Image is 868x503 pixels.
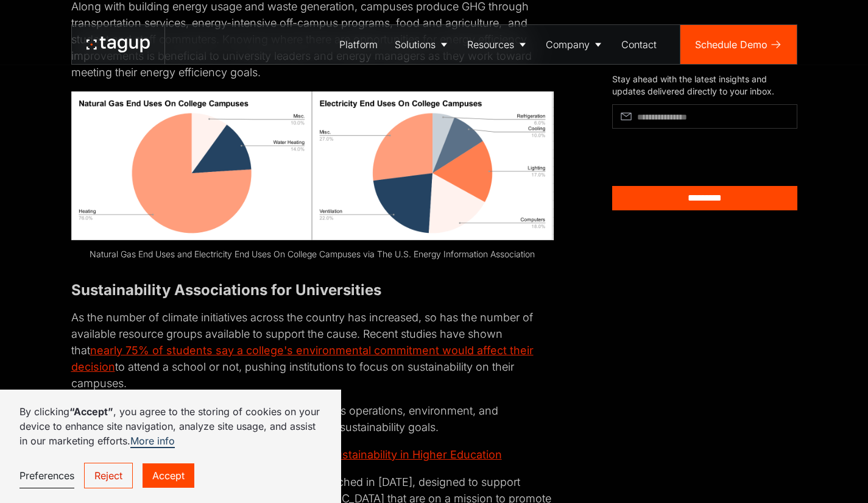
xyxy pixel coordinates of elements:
iframe: reCAPTCHA [612,134,742,167]
strong: “Accept” [69,405,113,418]
figcaption: Natural Gas End Uses and Electricity End Uses On College Campuses via The U.S. Energy Information... [71,248,554,261]
a: Company [537,25,613,64]
div: Solutions [395,37,436,52]
div: Stay ahead with the latest insights and updates delivered directly to your inbox. [612,73,797,97]
div: Schedule Demo [695,37,767,52]
a: More info [130,435,175,448]
a: Reject [84,463,133,488]
a: Schedule Demo [680,25,797,64]
a: Solutions [386,25,459,64]
a: Contact [613,25,665,64]
div: Platform [339,37,378,52]
p: By clicking , you agree to the storing of cookies on your device to enhance site navigation, anal... [19,404,322,448]
div: Resources [467,37,514,52]
div: Contact [621,37,657,52]
div: Company [546,37,590,52]
form: Article Subscribe [612,104,797,210]
a: nearly 75% of students say a college's environmental commitment would affect their decision [71,344,534,373]
a: Resources [459,25,537,64]
a: Platform [331,25,386,64]
p: As the number of climate initiatives across the country has increased, so has the number of avail... [71,309,554,391]
a: Preferences [19,463,74,488]
a: Accept [143,463,194,488]
strong: Sustainability Associations for Universities [71,281,381,299]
